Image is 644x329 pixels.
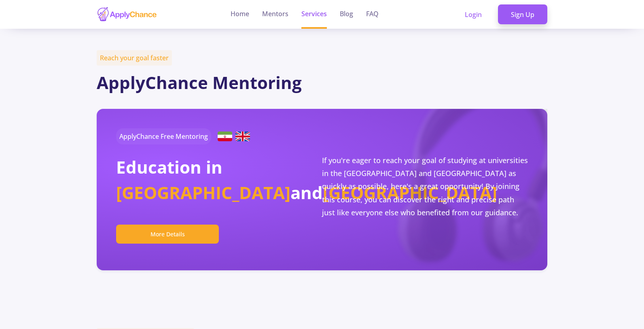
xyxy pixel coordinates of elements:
a: Sign Up [498,4,547,25]
span: Reach your goal faster [97,50,172,66]
img: United Kingdom Flag [235,132,250,141]
img: applychance logo [97,6,157,22]
span: [GEOGRAPHIC_DATA] [116,181,290,204]
h1: ApplyChance Mentoring [97,72,547,93]
span: ApplyChance Free Mentoring [116,128,211,144]
a: More Details [116,229,226,238]
button: More Details [116,225,219,244]
img: Iran Flag [218,132,232,141]
h2: Education in and [116,154,322,205]
a: Login [452,4,495,25]
p: If you're eager to reach your goal of studying at universities in the [GEOGRAPHIC_DATA] and [GEOG... [322,154,528,219]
